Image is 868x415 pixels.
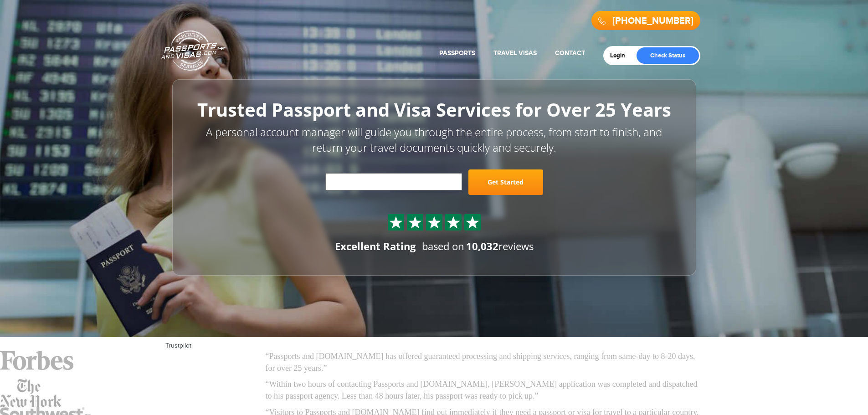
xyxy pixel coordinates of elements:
[466,239,534,253] span: reviews
[555,49,585,57] a: Contact
[266,351,703,374] p: “Passports and [DOMAIN_NAME] has offered guaranteed processing and shipping services, ranging fro...
[493,49,537,57] a: Travel Visas
[612,15,693,26] a: [PHONE_NUMBER]
[193,100,676,120] h1: Trusted Passport and Visa Services for Over 25 Years
[447,215,460,229] img: Sprite St
[335,239,416,253] div: Excellent Rating
[161,30,226,71] a: Passports & [DOMAIN_NAME]
[466,215,479,229] img: Sprite St
[193,124,676,156] p: A personal account manager will guide you through the entire process, from start to finish, and r...
[422,239,464,253] span: based on
[408,215,422,229] img: Sprite St
[439,49,475,57] a: Passports
[466,239,498,253] strong: 10,032
[610,52,632,59] a: Login
[468,169,543,195] a: Get Started
[266,379,703,402] p: “Within two hours of contacting Passports and [DOMAIN_NAME], [PERSON_NAME] application was comple...
[427,215,441,229] img: Sprite St
[165,342,191,349] a: Trustpilot
[637,47,699,64] a: Check Status
[389,215,403,229] img: Sprite St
